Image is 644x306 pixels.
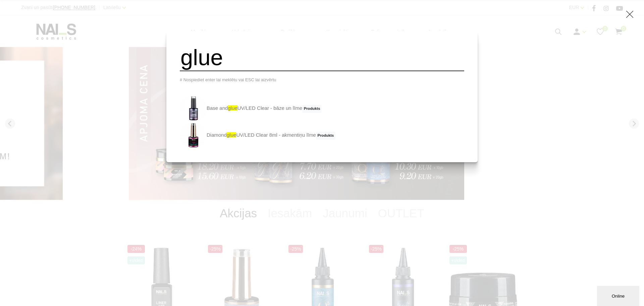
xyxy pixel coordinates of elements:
[316,132,335,140] span: Produkts
[302,105,322,113] span: Produkts
[597,285,641,306] iframe: chat widget
[180,77,276,82] span: # Nospiediet enter lai meklētu vai ESC lai aizvērtu
[180,44,464,71] input: Meklēt produktus ...
[180,95,322,122] a: Base andglueUV/LED Clear - bāze un līmeProdukts
[180,122,335,149] a: DiamondglueUV/LED Clear 8ml - akmentiņu līmeProdukts
[227,132,236,138] span: glue
[228,105,237,111] span: glue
